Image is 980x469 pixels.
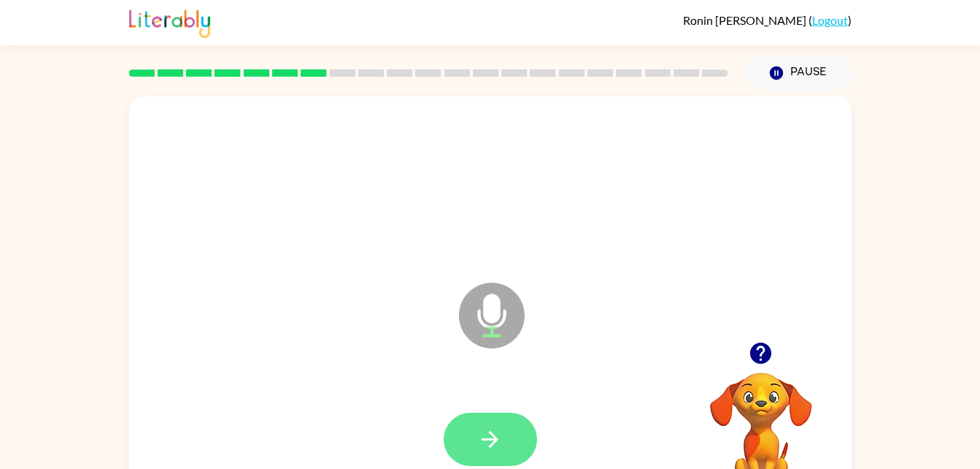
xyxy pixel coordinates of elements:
button: Pause [746,56,852,90]
img: Literably [129,6,210,38]
span: Ronin [PERSON_NAME] [683,13,809,27]
div: ( ) [683,13,852,27]
a: Logout [812,13,848,27]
